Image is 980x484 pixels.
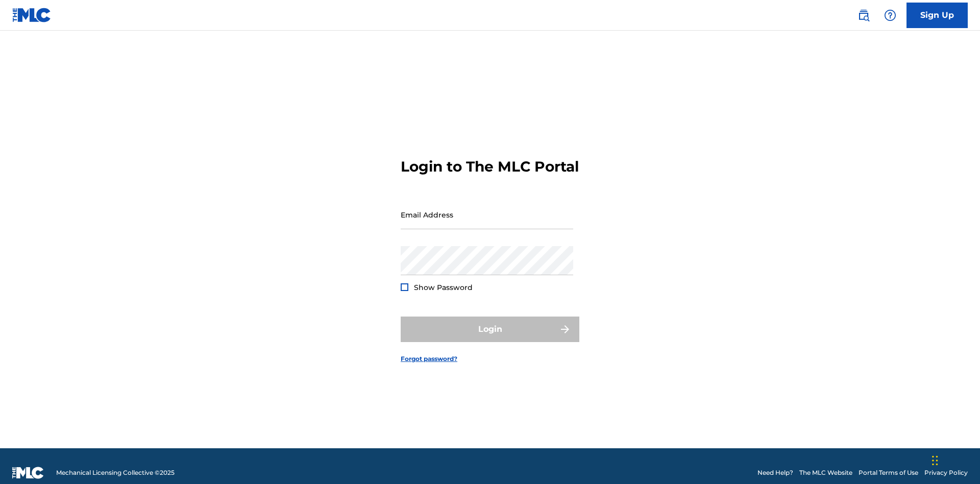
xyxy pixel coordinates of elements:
[12,8,52,22] img: MLC Logo
[401,354,457,364] a: Forgot password?
[880,5,900,26] div: Help
[929,435,980,484] iframe: Chat Widget
[932,445,938,476] div: Drag
[414,283,473,292] span: Show Password
[906,3,968,28] a: Sign Up
[56,468,175,477] span: Mechanical Licensing Collective © 2025
[401,158,579,176] h3: Login to The MLC Portal
[12,467,44,479] img: logo
[859,468,918,477] a: Portal Terms of Use
[799,468,852,477] a: The MLC Website
[857,9,870,21] img: search
[757,468,793,477] a: Need Help?
[924,468,968,477] a: Privacy Policy
[884,9,896,21] img: help
[853,5,874,26] a: Public Search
